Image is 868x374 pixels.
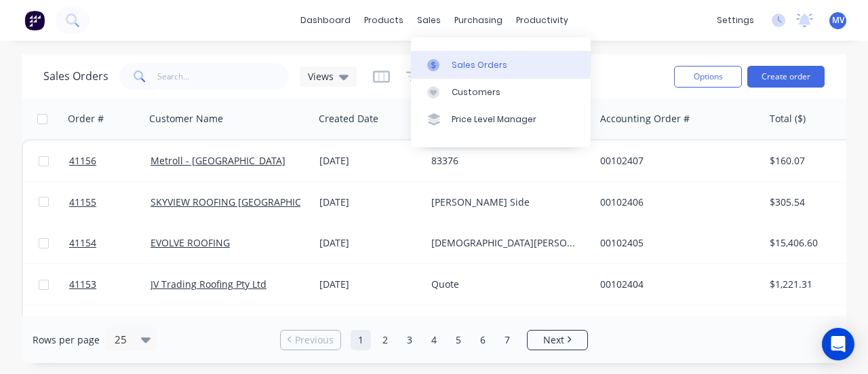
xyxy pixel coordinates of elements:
span: Previous [295,333,334,347]
ul: Pagination [275,330,593,350]
div: settings [710,10,761,31]
div: Created Date [319,112,378,126]
a: Customers [411,79,591,106]
div: [DATE] [319,154,420,168]
div: Total ($) [770,112,806,126]
a: dashboard [294,10,357,31]
button: Create order [747,66,825,88]
div: $15,406.60 [770,236,849,250]
a: Page 7 [497,330,517,350]
div: 00102406 [600,195,751,209]
div: 00102405 [600,236,751,250]
div: $1,221.31 [770,278,849,291]
div: [DATE] [319,195,420,209]
a: 41156 [69,141,151,181]
span: Next [543,333,564,347]
div: Sales Orders [452,59,507,71]
a: Page 5 [448,330,469,350]
div: 00102404 [600,278,751,291]
div: [DATE] [319,236,420,250]
div: Accounting Order # [600,112,690,126]
h1: Sales Orders [43,70,108,83]
a: Metroll - [GEOGRAPHIC_DATA] [151,154,285,167]
a: Page 2 [375,330,395,350]
div: 00102407 [600,154,751,168]
span: 41153 [69,278,96,291]
a: Page 6 [473,330,493,350]
div: sales [410,10,448,31]
span: MV [832,14,844,26]
div: productivity [509,10,575,31]
div: [DEMOGRAPHIC_DATA][PERSON_NAME] [431,236,582,250]
div: Open Intercom Messenger [822,328,854,360]
div: Price Level Manager [452,113,536,126]
input: Search... [157,63,290,90]
a: Sales Orders [411,51,591,78]
a: Price Level Manager [411,106,591,133]
div: Order # [68,112,104,126]
a: Previous page [281,333,340,347]
span: Rows per page [33,333,100,347]
img: Factory [24,10,45,31]
a: 41146 [69,305,151,346]
div: products [357,10,410,31]
button: Options [674,66,742,88]
div: Quote [431,278,582,291]
div: purchasing [448,10,509,31]
div: [PERSON_NAME] Side [431,195,582,209]
a: EVOLVE ROOFING [151,236,230,249]
div: $305.54 [770,195,849,209]
a: JV Trading Roofing Pty Ltd [151,278,267,291]
a: 41153 [69,264,151,305]
div: Customer Name [149,112,223,126]
a: SKYVIEW ROOFING [GEOGRAPHIC_DATA] P/L [151,195,348,208]
a: 41154 [69,223,151,263]
span: 41156 [69,154,96,168]
a: 41155 [69,182,151,223]
div: Customers [452,86,500,98]
a: Page 3 [399,330,420,350]
a: Page 4 [424,330,444,350]
span: 41155 [69,195,96,209]
span: 41154 [69,236,96,250]
span: Views [308,69,334,83]
div: $160.07 [770,154,849,168]
a: Page 1 is your current page [351,330,371,350]
div: [DATE] [319,278,420,291]
div: 83376 [431,154,582,168]
a: Next page [528,333,587,347]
